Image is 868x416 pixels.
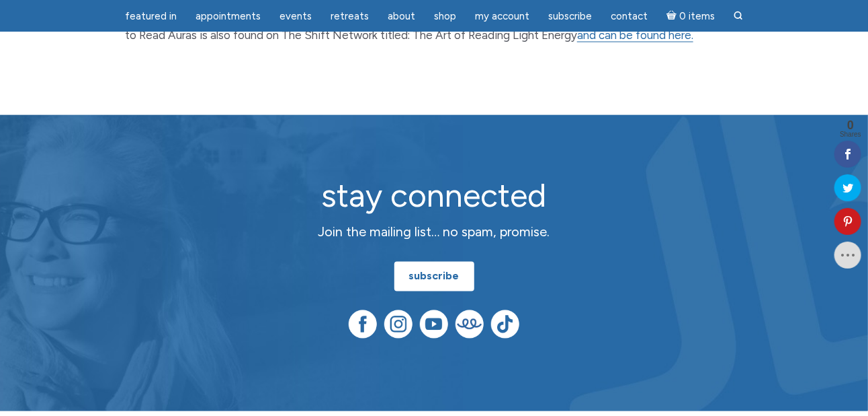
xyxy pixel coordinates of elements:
a: Events [271,3,320,30]
a: Contact [603,3,656,30]
a: Appointments [187,3,269,30]
p: Join the mailing list… no spam, promise. [196,222,672,243]
span: Shares [840,131,861,138]
span: About [388,10,415,22]
a: subscribe [394,262,474,291]
a: Cart0 items [658,2,723,30]
span: Retreats [331,10,369,22]
img: Facebook [349,310,377,339]
img: Teespring [455,310,484,339]
a: Subscribe [540,3,600,30]
span: featured in [125,10,177,22]
i: Cart [666,10,679,22]
img: Instagram [384,310,413,339]
h2: stay connected [196,178,672,214]
span: Contact [611,10,648,22]
span: Appointments [196,10,261,22]
span: Subscribe [548,10,592,22]
span: 0 items [679,11,715,22]
a: My Account [467,3,537,30]
a: Shop [426,3,464,30]
span: Shop [434,10,456,22]
span: My Account [475,10,529,22]
a: and can be found here. [577,28,693,42]
img: YouTube [420,310,448,339]
span: Events [279,10,312,22]
img: TikTok [491,310,519,339]
span: 0 [840,119,861,131]
a: featured in [117,3,185,30]
a: About [380,3,423,30]
a: Retreats [322,3,377,30]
